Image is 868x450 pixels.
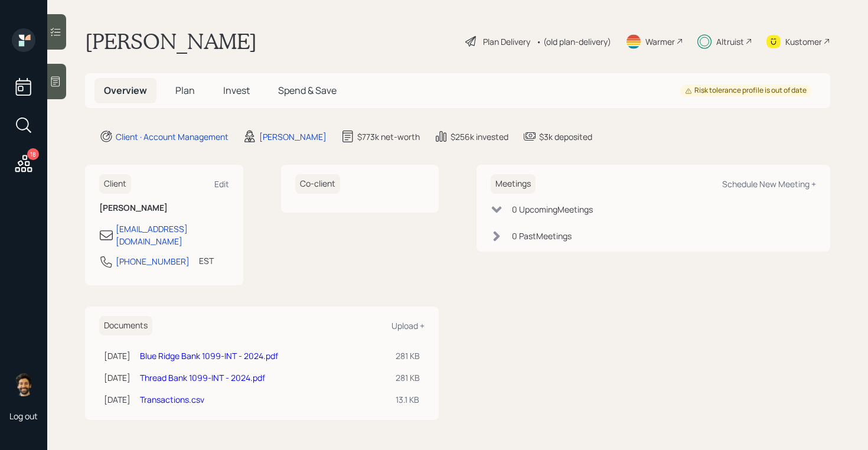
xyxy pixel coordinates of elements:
h6: Co-client [295,174,340,194]
div: 0 Past Meeting s [512,230,572,242]
div: Log out [9,410,38,422]
div: [DATE] [104,350,130,362]
div: [PERSON_NAME] [259,131,327,143]
div: 281 KB [396,350,420,362]
div: [PHONE_NUMBER] [116,255,190,268]
h6: Meetings [491,174,536,194]
div: • (old plan-delivery) [536,35,611,48]
a: Transactions.csv [140,394,204,405]
img: eric-schwartz-headshot.png [12,373,35,396]
h6: Client [99,174,131,194]
div: Risk tolerance profile is out of date [685,86,807,96]
div: 18 [27,148,39,160]
span: Overview [104,84,147,97]
div: 0 Upcoming Meeting s [512,203,593,216]
div: Upload + [391,320,425,331]
div: Client · Account Management [116,131,229,143]
div: Edit [214,178,229,190]
h1: [PERSON_NAME] [85,28,257,54]
div: [DATE] [104,371,130,384]
div: [DATE] [104,393,130,406]
div: Schedule New Meeting + [722,178,816,190]
a: Thread Bank 1099-INT - 2024.pdf [140,372,265,383]
div: Altruist [716,35,744,48]
div: $256k invested [451,131,508,143]
a: Blue Ridge Bank 1099-INT - 2024.pdf [140,350,278,361]
div: 13.1 KB [396,393,420,406]
div: Plan Delivery [483,35,530,48]
div: [EMAIL_ADDRESS][DOMAIN_NAME] [116,223,229,247]
div: 281 KB [396,371,420,384]
div: Kustomer [785,35,822,48]
div: $773k net-worth [357,131,420,143]
h6: Documents [99,316,152,335]
span: Spend & Save [278,84,337,97]
div: EST [199,255,214,267]
div: Warmer [645,35,675,48]
div: $3k deposited [539,131,592,143]
h6: [PERSON_NAME] [99,203,229,213]
span: Plan [175,84,195,97]
span: Invest [223,84,250,97]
